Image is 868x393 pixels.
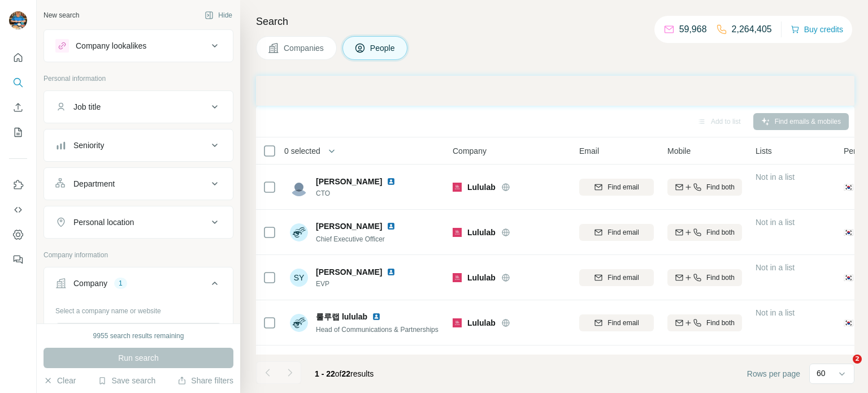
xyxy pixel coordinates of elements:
[44,93,233,120] button: Job title
[93,331,184,341] div: 9955 search results remaining
[387,267,396,277] img: LinkedIn logo
[667,224,742,241] button: Find both
[315,369,335,378] span: 1 - 22
[706,273,735,283] span: Find both
[290,269,308,287] div: SY
[9,72,27,93] button: Search
[467,317,496,329] span: Lululab
[453,145,487,157] span: Company
[706,227,735,237] span: Find both
[467,272,496,283] span: Lululab
[667,314,742,331] button: Find both
[73,178,115,189] div: Department
[44,250,233,260] p: Company information
[290,314,308,332] img: Avatar
[844,227,853,238] span: 🇰🇷
[830,355,857,382] iframe: Intercom live chat
[73,101,101,113] div: Job title
[844,317,853,329] span: 🇰🇷
[284,42,325,54] span: Companies
[290,178,308,196] img: Avatar
[579,179,654,196] button: Find email
[667,145,691,157] span: Mobile
[607,182,639,192] span: Find email
[372,312,381,321] img: LinkedIn logo
[706,318,735,328] span: Find both
[706,182,735,192] span: Find both
[197,7,240,24] button: Hide
[467,227,496,238] span: Lululab
[44,32,233,59] button: Company lookalikes
[316,176,382,187] span: [PERSON_NAME]
[316,235,385,243] span: Chief Executive Officer
[756,172,795,182] span: Not in a list
[9,249,27,270] button: Feedback
[844,272,853,283] span: 🇰🇷
[453,183,462,192] img: Logo of Lululab
[76,40,146,51] div: Company lookalikes
[73,140,104,151] div: Seniority
[44,74,233,84] p: Personal information
[387,177,396,186] img: LinkedIn logo
[453,318,462,327] img: Logo of Lululab
[316,279,400,289] span: EVP
[9,97,27,118] button: Enrich CSV
[316,188,400,198] span: CTO
[756,145,772,157] span: Lists
[290,223,308,241] img: Avatar
[9,47,27,68] button: Quick start
[44,170,233,197] button: Department
[817,368,826,379] p: 60
[667,179,742,196] button: Find both
[370,42,396,54] span: People
[44,375,76,386] button: Clear
[44,10,79,20] div: New search
[316,221,382,232] span: [PERSON_NAME]
[114,278,127,288] div: 1
[747,368,800,379] span: Rows per page
[44,270,233,301] button: Company1
[73,217,134,228] div: Personal location
[579,224,654,241] button: Find email
[579,269,654,286] button: Find email
[791,21,843,37] button: Buy credits
[256,76,854,106] iframe: Banner
[607,273,639,283] span: Find email
[732,23,772,36] p: 2,264,405
[73,278,107,289] div: Company
[316,266,382,278] span: [PERSON_NAME]
[316,311,367,322] span: 룰루랩 lululab
[453,228,462,237] img: Logo of Lululab
[44,209,233,236] button: Personal location
[756,218,795,227] span: Not in a list
[679,23,707,36] p: 59,968
[667,269,742,286] button: Find both
[9,122,27,142] button: My lists
[342,369,351,378] span: 22
[55,301,222,316] div: Select a company name or website
[579,145,599,157] span: Email
[467,182,496,193] span: Lululab
[9,175,27,195] button: Use Surfe on LinkedIn
[256,14,854,29] h4: Search
[9,200,27,220] button: Use Surfe API
[756,308,795,317] span: Not in a list
[316,326,439,334] span: Head of Communications & Partnerships
[98,375,155,386] button: Save search
[315,369,374,378] span: results
[844,182,853,193] span: 🇰🇷
[579,314,654,331] button: Find email
[9,11,27,29] img: Avatar
[335,369,342,378] span: of
[756,353,795,362] span: Not in a list
[853,355,862,364] span: 2
[44,132,233,159] button: Seniority
[607,227,639,237] span: Find email
[177,375,233,386] button: Share filters
[607,318,639,328] span: Find email
[387,222,396,231] img: LinkedIn logo
[9,224,27,245] button: Dashboard
[284,145,320,157] span: 0 selected
[756,263,795,272] span: Not in a list
[453,273,462,282] img: Logo of Lululab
